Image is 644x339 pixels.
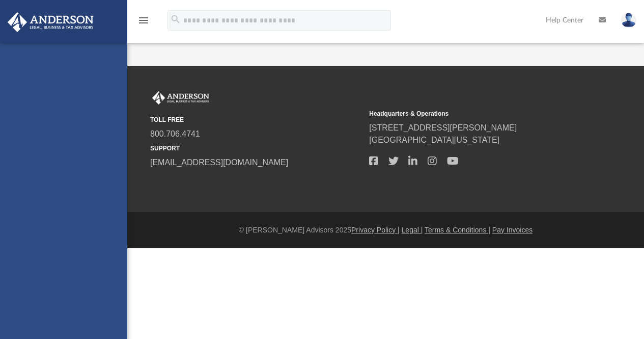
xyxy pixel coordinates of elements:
a: 800.706.4741 [150,129,200,138]
div: © [PERSON_NAME] Advisors 2025 [127,225,644,236]
small: TOLL FREE [150,115,362,124]
img: User Pic [621,13,636,28]
img: Anderson Advisors Platinum Portal [150,91,211,105]
a: Terms & Conditions | [425,226,490,234]
small: SUPPORT [150,144,362,153]
img: Anderson Advisors Platinum Portal [5,12,97,32]
a: [EMAIL_ADDRESS][DOMAIN_NAME] [150,158,288,167]
i: menu [137,14,150,27]
small: Headquarters & Operations [369,109,581,118]
i: search [170,14,181,25]
a: menu [137,19,150,27]
a: Privacy Policy | [351,226,400,234]
a: Pay Invoices [492,226,533,234]
a: [GEOGRAPHIC_DATA][US_STATE] [369,136,499,144]
a: Legal | [402,226,423,234]
a: [STREET_ADDRESS][PERSON_NAME] [369,123,517,132]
